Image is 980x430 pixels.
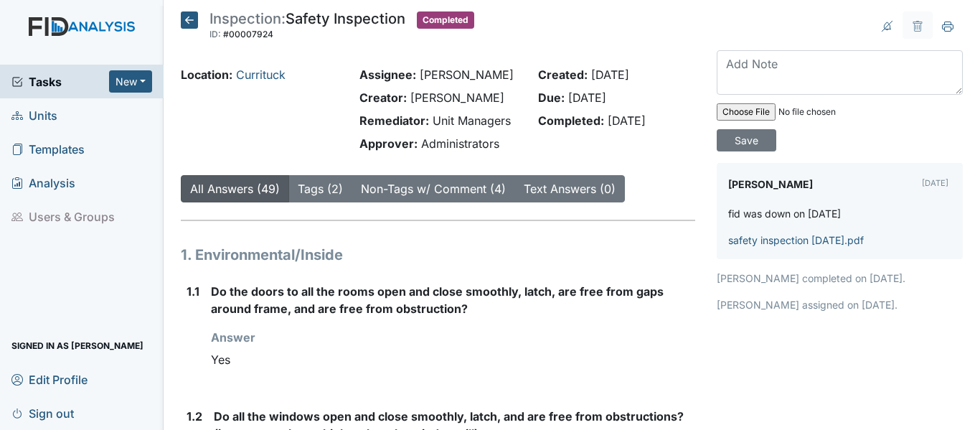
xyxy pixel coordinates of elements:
[591,67,629,82] span: [DATE]
[181,244,695,266] h1: 1. Environmental/Inside
[410,90,504,105] span: [PERSON_NAME]
[211,346,695,373] div: Yes
[11,138,85,160] span: Templates
[433,113,511,128] span: Unit Managers
[223,29,273,39] span: #00007924
[524,182,616,196] a: Text Answers (0)
[538,90,565,105] strong: Due:
[717,129,776,151] input: Save
[352,175,515,202] button: Non-Tags w/ Comment (4)
[11,73,109,90] a: Tasks
[187,408,202,425] label: 1.2
[181,175,289,202] button: All Answers (49)
[11,335,143,357] span: Signed in as [PERSON_NAME]
[209,10,286,27] span: Inspection:
[209,11,405,43] div: Safety Inspection
[568,90,606,105] span: [DATE]
[109,70,152,93] button: New
[514,175,625,202] button: Text Answers (0)
[538,113,604,128] strong: Completed:
[922,178,948,188] small: [DATE]
[538,67,588,82] strong: Created:
[359,90,407,105] strong: Creator:
[728,206,841,221] p: fid was down on [DATE]
[211,283,695,317] label: Do the doors to all the rooms open and close smoothly, latch, are free from gaps around frame, an...
[420,67,514,82] span: [PERSON_NAME]
[421,136,499,151] span: Administrators
[187,283,199,300] label: 1.1
[288,175,352,202] button: Tags (2)
[11,172,75,194] span: Analysis
[359,136,418,151] strong: Approver:
[190,182,280,196] a: All Answers (49)
[361,182,506,196] a: Non-Tags w/ Comment (4)
[359,67,416,82] strong: Assignee:
[181,67,232,82] strong: Location:
[728,234,864,246] a: safety inspection [DATE].pdf
[11,402,74,424] span: Sign out
[417,11,474,29] span: Completed
[608,113,646,128] span: [DATE]
[11,368,88,391] span: Edit Profile
[728,174,813,195] label: [PERSON_NAME]
[717,271,963,286] p: [PERSON_NAME] completed on [DATE].
[211,330,255,345] strong: Answer
[236,67,286,82] a: Currituck
[359,113,429,128] strong: Remediator:
[717,297,963,312] p: [PERSON_NAME] assigned on [DATE].
[209,29,221,39] span: ID:
[298,182,343,196] a: Tags (2)
[11,104,57,126] span: Units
